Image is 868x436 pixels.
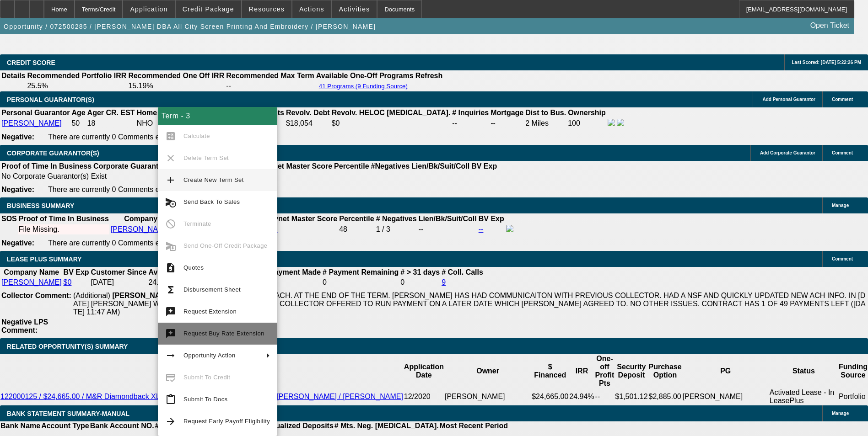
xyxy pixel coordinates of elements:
[334,162,369,170] b: Percentile
[87,118,135,128] td: 18
[265,225,278,233] a: 687
[183,418,270,425] span: Request Early Payoff Eligibility
[286,109,330,117] b: Revolv. Debt
[158,107,277,125] div: Term - 3
[292,0,331,18] button: Actions
[48,186,242,193] span: There are currently 0 Comments entered on this opportunity
[73,292,866,316] span: ACCOUNT IS ON ONGOING ACH. AT THE END OF THE TERM. [PERSON_NAME] HAS HAD COMMUNICAITON WITH PREVI...
[415,71,443,80] th: Refresh
[183,330,264,337] span: Request Buy Rate Extension
[1,172,501,181] td: No Corporate Guarantor(s) Exist
[242,0,291,18] button: Resources
[567,118,606,128] td: 100
[1,292,71,299] b: Collector Comment:
[838,388,868,405] td: Portfolio
[176,0,241,18] button: Credit Package
[479,215,504,223] b: BV Exp
[155,421,199,431] th: # Of Periods
[419,215,477,223] b: Lien/Bk/Suit/Coll
[400,278,440,287] td: 0
[838,354,868,388] th: Funding Source
[7,149,99,157] span: CORPORATE GUARANTOR(S)
[617,119,624,126] img: linkedin-icon.png
[252,109,284,117] b: Incidents
[1,318,48,334] b: Negative LPS Comment:
[91,278,147,287] td: [DATE]
[316,71,414,80] th: Available One-Off Programs
[165,350,176,361] mat-icon: arrow_right_alt
[0,393,403,400] a: 122000125 / $24,665.00 / M&R Diamondback XL 10S/8C / Screenprinting Products / [PERSON_NAME] / [P...
[7,343,128,350] span: RELATED OPPORTUNITY(S) SUMMARY
[1,239,34,247] b: Negative:
[1,214,17,223] th: SOS
[769,354,838,388] th: Status
[1,71,26,80] th: Details
[682,388,769,405] td: [PERSON_NAME]
[525,118,566,128] td: 2 Miles
[490,118,524,128] td: --
[226,71,315,80] th: Recommended Max Term
[807,18,853,33] a: Open Ticket
[339,215,374,223] b: Percentile
[595,354,615,388] th: One-off Profit Pts
[123,0,174,18] button: Application
[183,5,234,13] span: Credit Package
[165,175,176,186] mat-icon: add
[7,255,82,263] span: LEASE PLUS SUMMARY
[27,81,127,90] td: 25.5%
[111,225,171,233] a: [PERSON_NAME]
[165,262,176,273] mat-icon: request_quote
[439,421,508,431] th: Most Recent Period
[1,278,62,286] a: [PERSON_NAME]
[64,278,72,286] a: $0
[568,109,606,117] b: Ownership
[137,109,204,117] b: Home Owner Since
[165,197,176,207] mat-icon: cancel_schedule_send
[18,214,109,223] th: Proof of Time In Business
[832,97,853,102] span: Comment
[531,354,569,388] th: $ Financed
[332,0,377,18] button: Activities
[165,328,176,339] mat-icon: try
[183,264,204,271] span: Quotes
[479,225,484,233] a: --
[418,224,477,234] td: --
[442,268,483,276] b: # Coll. Calls
[263,278,321,287] td: 48
[91,268,147,276] b: Customer Since
[334,421,439,431] th: # Mts. Neg. [MEDICAL_DATA].
[832,256,853,261] span: Comment
[332,109,451,117] b: Revolv. HELOC [MEDICAL_DATA].
[452,109,489,117] b: # Inquiries
[595,388,615,405] td: --
[4,23,376,30] span: Opportunity / 072500285 / [PERSON_NAME] DBA All City Screen Printing And Embroidery / [PERSON_NAME]
[444,388,531,405] td: [PERSON_NAME]
[316,82,410,90] button: 41 Programs (9 Funding Source)
[404,354,444,388] th: Application Date
[760,150,815,155] span: Add Corporate Guarantor
[183,352,236,359] span: Opportunity Action
[331,118,451,128] td: $0
[569,354,594,388] th: IRR
[128,81,225,90] td: 15.19%
[260,162,332,170] b: Paynet Master Score
[19,225,109,234] div: File Missing.
[4,268,59,276] b: Company Name
[165,306,176,317] mat-icon: try
[87,109,135,117] b: Ager CR. EST
[112,292,176,299] b: [PERSON_NAME]:
[48,133,242,141] span: There are currently 0 Comments entered on this opportunity
[183,286,241,293] span: Disbursement Sheet
[400,268,440,276] b: # > 31 days
[404,388,444,405] td: 12/2020
[1,162,92,171] th: Proof of Time In Business
[442,278,446,286] a: 9
[832,411,849,416] span: Manage
[7,202,74,209] span: BUSINESS SUMMARY
[48,239,242,247] span: There are currently 0 Comments entered on this opportunity
[183,396,227,403] span: Submit To Docs
[64,268,89,276] b: BV Exp
[682,354,769,388] th: PG
[411,162,469,170] b: Lien/Bk/Suit/Coll
[165,416,176,427] mat-icon: arrow_forward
